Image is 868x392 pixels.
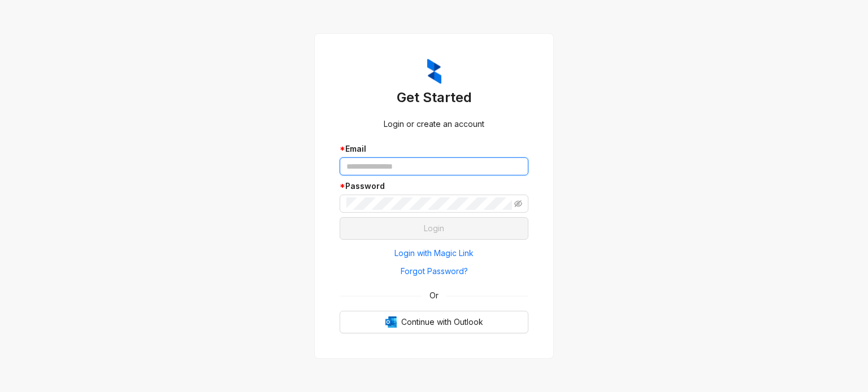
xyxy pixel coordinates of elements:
[340,143,528,155] div: Email
[340,262,528,280] button: Forgot Password?
[340,244,528,262] button: Login with Magic Link
[340,180,528,192] div: Password
[401,316,483,328] span: Continue with Outlook
[401,265,468,278] span: Forgot Password?
[514,200,522,208] span: eye-invisible
[422,289,446,302] span: Or
[427,59,441,85] img: ZumaIcon
[394,247,474,259] span: Login with Magic Link
[385,316,397,328] img: Outlook
[340,217,528,240] button: Login
[340,89,528,107] h3: Get Started
[340,311,528,333] button: OutlookContinue with Outlook
[340,118,528,130] div: Login or create an account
